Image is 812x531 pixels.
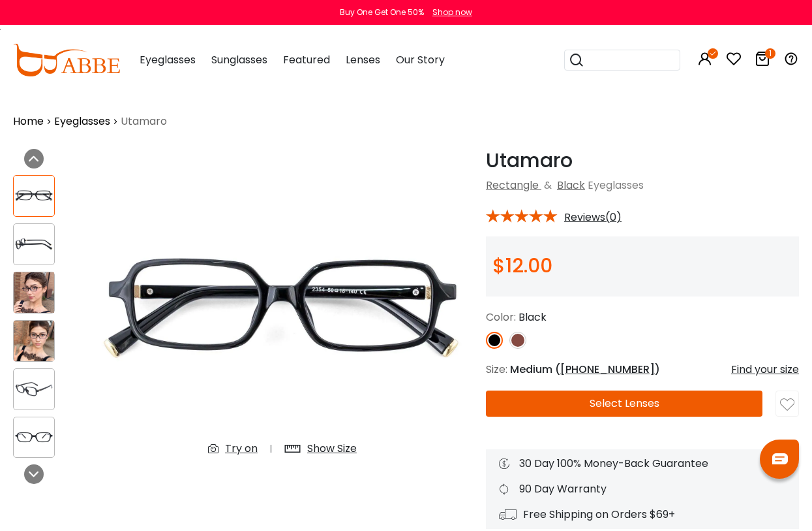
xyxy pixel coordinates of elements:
[346,52,380,67] span: Lenses
[731,362,799,378] div: Find your size
[225,441,258,457] div: Try on
[486,391,762,417] button: Select Lenses
[340,7,424,18] div: Buy One Get One 50%
[486,178,539,193] a: Rectangle
[54,114,110,129] a: Eyeglasses
[499,507,786,523] div: Free Shipping on Orders $69+
[14,234,54,254] img: Utamaro Black TR Eyeglasses , UniversalBridgeFit Frames from ABBE Glasses
[121,114,167,129] span: Utamaro
[396,52,445,67] span: Our Story
[772,453,788,464] img: chat
[486,149,799,172] h1: Utamaro
[14,379,54,399] img: Utamaro Black TR Eyeglasses , UniversalBridgeFit Frames from ABBE Glasses
[13,44,120,76] img: abbeglasses.com
[14,321,54,361] img: Utamaro Black TR Eyeglasses , UniversalBridgeFit Frames from ABBE Glasses
[14,427,54,447] img: Utamaro Black TR Eyeglasses , UniversalBridgeFit Frames from ABBE Glasses
[283,52,330,67] span: Featured
[13,114,44,129] a: Home
[426,7,472,18] a: Shop now
[765,48,775,59] i: 1
[499,456,786,472] div: 30 Day 100% Money-Back Guarantee
[519,310,547,325] span: Black
[510,362,660,377] span: Medium ( )
[432,7,472,18] div: Shop now
[486,362,507,377] span: Size:
[557,178,585,193] a: Black
[140,52,196,67] span: Eyeglasses
[486,310,516,325] span: Color:
[564,212,622,223] span: Reviews(0)
[755,54,770,69] a: 1
[560,362,655,377] span: [PHONE_NUMBER]
[492,251,552,280] span: $12.00
[499,481,786,497] div: 90 Day Warranty
[541,178,554,193] span: &
[14,185,54,206] img: Utamaro Black TR Eyeglasses , UniversalBridgeFit Frames from ABBE Glasses
[307,441,357,457] div: Show Size
[211,52,267,67] span: Sunglasses
[588,178,644,193] span: Eyeglasses
[14,272,54,313] img: Utamaro Black TR Eyeglasses , UniversalBridgeFit Frames from ABBE Glasses
[780,398,794,412] img: like
[92,149,473,467] img: Utamaro Black TR Eyeglasses , UniversalBridgeFit Frames from ABBE Glasses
